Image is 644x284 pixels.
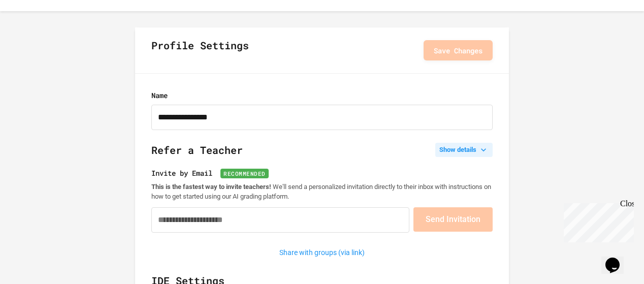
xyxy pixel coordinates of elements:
strong: This is the fastest way to invite teachers! [151,183,271,191]
label: Invite by Email [151,168,493,178]
button: Share with groups (via link) [274,245,370,261]
span: Recommended [220,169,269,178]
button: Show details [435,143,493,157]
h2: Profile Settings [151,38,249,63]
iframe: chat widget [601,243,634,274]
button: Save Changes [424,40,493,60]
label: Name [151,90,493,101]
div: Chat with us now!Close [4,4,70,65]
h2: Refer a Teacher [151,142,493,168]
iframe: chat widget [560,199,634,242]
p: We'll send a personalized invitation directly to their inbox with instructions on how to get star... [151,182,493,201]
button: Send Invitation [413,207,493,232]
